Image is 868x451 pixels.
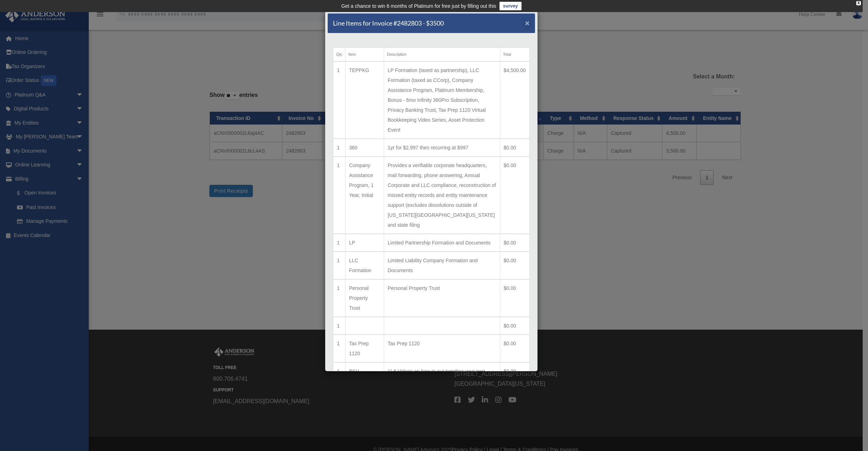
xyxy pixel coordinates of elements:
th: Item [345,48,384,62]
span: × [525,19,530,27]
th: Description [384,48,500,62]
td: Personal Property Trust [384,279,500,317]
td: LP [345,234,384,252]
button: Close [525,19,530,27]
td: $0.00 [500,234,529,252]
td: 1 [333,234,345,252]
td: Tax Prep 1120 [345,335,384,362]
td: $0.00 [500,362,529,430]
td: $0.00 [500,335,529,362]
td: $0.00 [500,156,529,234]
td: 1 [333,317,345,335]
td: 1 [333,156,345,234]
th: Total [500,48,529,62]
td: 1) 8 Videos on how to put together your own bookkeeping and financials using our templates provid... [384,362,500,430]
td: BKV [345,362,384,430]
td: 1 [333,335,345,362]
td: Personal Property Trust [345,279,384,317]
th: Qty [333,48,345,62]
td: Limited Partnership Formation and Documents [384,234,500,252]
td: 360 [345,139,384,156]
td: TEPPKG [345,61,384,139]
td: 1 [333,61,345,139]
td: 1 [333,362,345,430]
td: $0.00 [500,252,529,279]
td: 1yr for $2,997 then recurring at $997 [384,139,500,156]
td: Company Assistance Program, 1 Year, Initial [345,156,384,234]
a: survey [499,2,522,10]
td: LLC Formation [345,252,384,279]
td: 1 [333,139,345,156]
div: Get a chance to win 6 months of Platinum for free just by filling out this [341,2,496,10]
td: Limited Liability Company Formation and Documents [384,252,500,279]
td: $0.00 [500,279,529,317]
td: 1 [333,252,345,279]
td: Provides a verifiable corporate headquarters, mail forwarding, phone answering, Annual Corporate ... [384,156,500,234]
div: close [856,1,861,5]
td: $0.00 [500,317,529,335]
td: LP Formation (taxed as partnership), LLC Formation (taxed as CCorp), Company Assistance Program, ... [384,61,500,139]
td: Tax Prep 1120 [384,335,500,362]
td: $0.00 [500,139,529,156]
h5: Line Items for Invoice #2482803 - $3500 [333,19,444,28]
td: $4,500.00 [500,61,529,139]
td: 1 [333,279,345,317]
